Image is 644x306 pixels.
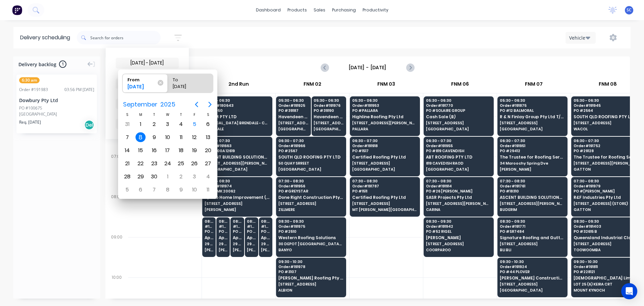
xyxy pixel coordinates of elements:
span: Order # 191942 [426,224,491,228]
a: dashboard [253,5,284,15]
span: ABT ROOFING PTY LTD [426,155,491,159]
span: 34 Maroochy Spring Dve [500,161,565,165]
span: TOOWOOMBA [574,248,639,252]
span: Order # 191979 [574,184,639,188]
span: Havendeen Roofing Pty Ltd [278,115,308,119]
div: Saturday, September 27, 2025 [203,159,213,169]
span: SC [627,7,632,13]
span: BANYO [278,248,343,252]
span: [GEOGRAPHIC_DATA] [500,127,565,131]
span: PO # 3107 [278,270,343,274]
span: 05:30 - 06:30 [426,98,491,102]
span: 07:30 - 08:30 [500,179,565,183]
span: BUDERIM [500,208,565,212]
span: PO # 52 RIGEL [426,229,491,233]
span: Order # 180643 [205,103,270,107]
span: PO # 20639 [219,229,228,233]
div: Thursday, October 9, 2025 [176,185,186,195]
span: 6:30 am [19,77,40,83]
div: Tuesday, September 16, 2025 [149,145,159,156]
span: Order # 191752 [574,144,639,148]
input: Required Date [116,58,178,68]
div: Thursday, September 25, 2025 [176,159,186,169]
span: [STREET_ADDRESS] [574,242,639,246]
span: Order # 191770 [426,103,491,107]
span: PO # 29128 [574,149,639,153]
span: Order # 191787 [352,184,417,188]
div: [GEOGRAPHIC_DATA] [19,111,94,117]
span: PO # 39190 [314,108,343,113]
span: Order # 191951 [500,144,565,148]
span: PO # 000A 12619 [205,149,270,153]
span: PO # 20703 [261,229,270,233]
div: Sunday, September 14, 2025 [122,145,132,156]
span: 08:30 - 09:30 [500,219,565,223]
span: [GEOGRAPHIC_DATA] [278,127,308,131]
span: 50 QUAY SRREET [278,161,343,165]
span: [PERSON_NAME] [500,167,565,171]
span: 05:30 - 06:30 [352,98,417,102]
div: Saturday, September 6, 2025 [203,119,213,129]
span: 08:30 [233,219,242,223]
span: PO # PALLARA [352,108,417,113]
span: PO # SOLAIRE GROUP [426,108,491,113]
span: ALBION [278,288,343,292]
span: 06:30 - 07:30 [500,139,565,143]
span: # 191599 [233,224,242,228]
span: 06:30 - 07:30 [574,139,639,143]
span: SOUTH QLD ROOFING PTY LTD [574,115,639,119]
span: MT [PERSON_NAME][GEOGRAPHIC_DATA] [352,208,417,212]
span: [PERSON_NAME] [233,248,242,252]
span: ZILLMERE [278,208,343,212]
span: Order # 191945 [574,103,639,107]
span: Havendeen Roofing Pty Ltd [314,115,343,119]
span: 29 CORYMBIA PL (STORE) [219,242,228,246]
div: T [174,112,188,118]
span: [PERSON_NAME] Roofing Pty Ltd [278,276,343,280]
span: Highline Roofing Pty Ltd [352,115,417,119]
span: [STREET_ADDRESS] [574,121,639,125]
span: [STREET_ADDRESS] (STORE) [574,202,639,206]
span: Order # 191811 [574,265,639,269]
span: ASCENT BUILDING SOLUTIONS PTY LTD [500,195,565,200]
span: September [121,98,159,111]
span: Western Roofing Solutions [278,235,343,240]
span: 05:30 - 06:30 [500,98,565,102]
span: 06:30 - 07:30 [426,139,491,143]
div: PO #100675 [19,105,42,111]
div: Monday, September 22, 2025 [136,159,146,169]
span: SASR Projects Pty Ltd [426,195,491,200]
span: Certified Roofing Pty Ltd [352,155,417,159]
div: Friday, September 26, 2025 [190,159,200,169]
div: Wednesday, September 10, 2025 [163,132,173,142]
span: [PERSON_NAME] [205,248,214,252]
span: 08:30 [219,219,228,223]
span: PO # 1511 [352,189,417,193]
span: MOUNT KYNOCH [574,288,639,292]
span: PO # 44 PLOVER [500,270,565,274]
span: PO # 1517 [352,149,417,153]
span: [GEOGRAPHIC_DATA] [352,167,417,171]
span: 07:30 - 08:30 [352,179,417,183]
span: PO # 29412 [500,149,565,153]
span: Order # 191771 [500,224,565,228]
div: Tuesday, September 9, 2025 [149,132,159,142]
span: GATTON [574,208,639,212]
span: 06:30 - 07:30 [205,139,270,143]
span: SOUTH QLD ROOFING PTY LTD [278,155,343,159]
span: PO # RMK 20062 [205,189,270,193]
span: PO # 2564 [574,108,639,113]
span: BRENDALE [205,127,270,131]
span: Order # 191924 [500,265,565,269]
span: [STREET_ADDRESS][PERSON_NAME] [426,202,491,206]
div: F [188,112,201,118]
span: 29 CORYMBIA PL (STORE) [233,242,242,246]
button: Previous page [190,98,203,111]
span: 09:30 - 10:30 [500,260,565,264]
span: 05:30 - 06:30 [278,98,308,102]
span: Apollo Home Improvement (QLD) Pty Ltd [205,235,214,240]
span: 08:30 - 09:30 [278,219,343,223]
input: Search for orders [90,31,161,44]
span: [GEOGRAPHIC_DATA] [314,127,343,131]
span: Order # 191978 [278,265,343,269]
